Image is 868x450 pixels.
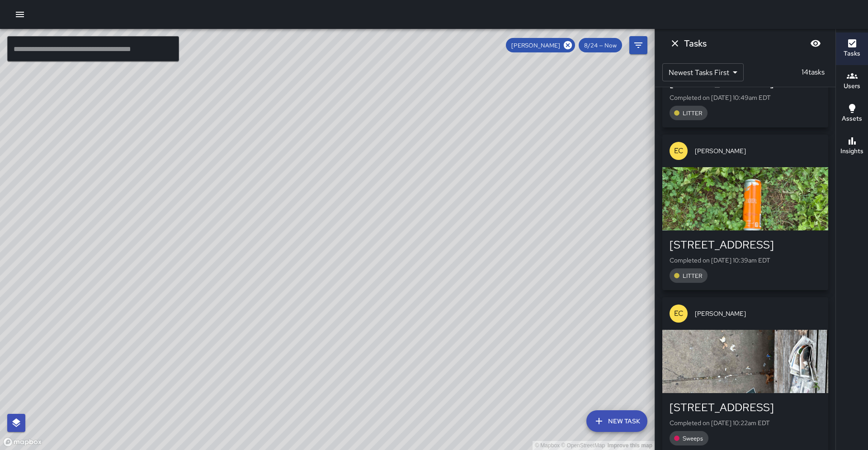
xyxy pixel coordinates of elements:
[670,93,821,102] p: Completed on [DATE] 10:49am EDT
[674,308,684,319] p: EC
[798,67,828,78] p: 14 tasks
[662,63,744,81] div: Newest Tasks First
[807,34,825,52] button: Blur
[695,146,821,155] span: [PERSON_NAME]
[836,65,868,98] button: Users
[844,49,860,59] h6: Tasks
[629,36,647,54] button: Filters
[670,400,821,415] div: [STREET_ADDRESS]
[677,272,708,280] span: LITTER
[836,98,868,130] button: Assets
[670,256,821,265] p: Completed on [DATE] 10:39am EDT
[836,33,868,65] button: Tasks
[670,238,821,252] div: [STREET_ADDRESS]
[670,418,821,427] p: Completed on [DATE] 10:22am EDT
[506,42,566,49] span: [PERSON_NAME]
[506,38,575,52] div: [PERSON_NAME]
[677,109,708,117] span: LITTER
[842,114,862,124] h6: Assets
[840,146,863,156] h6: Insights
[677,435,708,442] span: Sweeps
[579,42,622,49] span: 8/24 — Now
[684,36,707,51] h6: Tasks
[695,309,821,318] span: [PERSON_NAME]
[836,130,868,163] button: Insights
[844,81,860,91] h6: Users
[586,410,647,432] button: New Task
[674,145,684,156] p: EC
[666,34,684,52] button: Dismiss
[662,135,828,290] button: EC[PERSON_NAME][STREET_ADDRESS]Completed on [DATE] 10:39am EDTLITTER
